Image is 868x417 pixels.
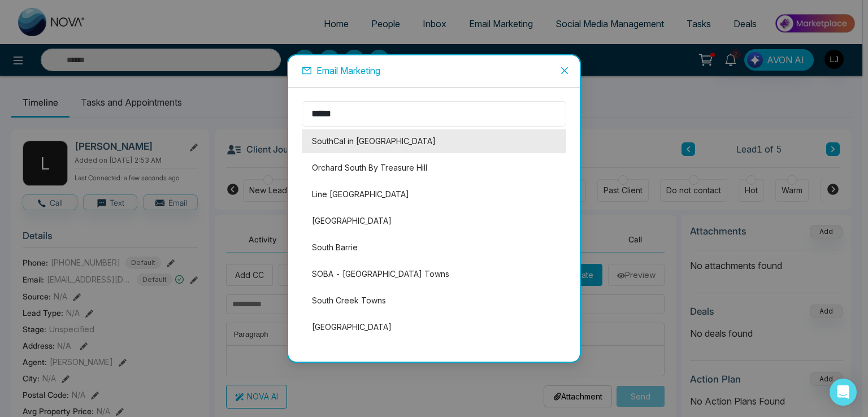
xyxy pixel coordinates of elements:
[302,315,566,339] li: [GEOGRAPHIC_DATA]
[302,236,566,259] li: South Barrie
[830,379,857,406] div: Open Intercom Messenger
[302,156,566,180] li: Orchard South By Treasure Hill
[302,262,566,286] li: SOBA - [GEOGRAPHIC_DATA] Towns
[316,65,380,76] span: Email Marketing
[302,183,566,206] li: Line [GEOGRAPHIC_DATA]
[302,129,566,153] li: SouthCal in [GEOGRAPHIC_DATA]
[302,209,566,233] li: [GEOGRAPHIC_DATA]
[302,289,566,312] li: South Creek Towns
[549,55,580,86] button: Close
[560,66,569,75] span: close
